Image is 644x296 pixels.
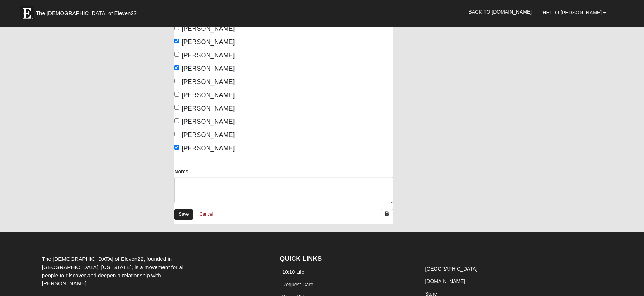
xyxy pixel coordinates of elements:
a: The [DEMOGRAPHIC_DATA] of Eleven22 [16,3,160,20]
a: Hello [PERSON_NAME] [537,4,612,22]
input: [PERSON_NAME] [174,145,179,150]
input: [PERSON_NAME] [174,105,179,110]
span: [PERSON_NAME] [181,38,235,46]
a: Cancel [195,209,218,220]
label: Notes [174,168,188,175]
a: Save [174,209,193,220]
span: [PERSON_NAME] [181,91,235,99]
img: Eleven22 logo [20,6,34,20]
a: Print Attendance Roster [381,209,393,219]
a: [GEOGRAPHIC_DATA] [425,266,477,272]
input: [PERSON_NAME] [174,65,179,70]
span: [PERSON_NAME] [181,145,235,152]
span: [PERSON_NAME] [181,52,235,59]
a: [DOMAIN_NAME] [425,278,465,284]
span: [PERSON_NAME] [181,25,235,32]
span: Hello [PERSON_NAME] [543,10,602,15]
input: [PERSON_NAME] [174,79,179,83]
input: [PERSON_NAME] [174,52,179,57]
h4: QUICK LINKS [280,255,412,263]
span: [PERSON_NAME] [181,118,235,125]
a: Request Care [282,282,313,287]
span: [PERSON_NAME] [181,65,235,72]
input: [PERSON_NAME] [174,39,179,43]
input: [PERSON_NAME] [174,25,179,30]
input: [PERSON_NAME] [174,118,179,123]
span: [PERSON_NAME] [181,105,235,112]
span: The [DEMOGRAPHIC_DATA] of Eleven22 [36,10,137,17]
input: [PERSON_NAME] [174,132,179,136]
span: [PERSON_NAME] [181,78,235,85]
a: Back to [DOMAIN_NAME] [463,3,537,21]
span: [PERSON_NAME] [181,131,235,138]
input: [PERSON_NAME] [174,92,179,97]
a: 10:10 Life [282,269,304,275]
